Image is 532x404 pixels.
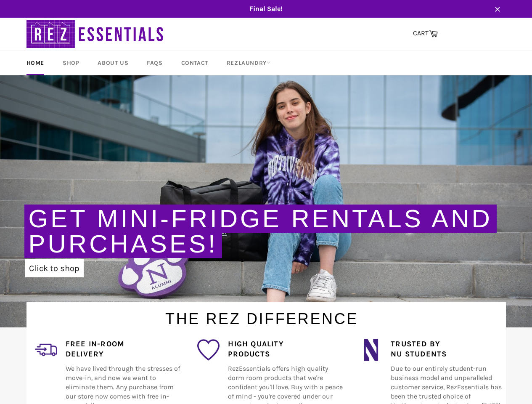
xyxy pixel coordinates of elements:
img: RezEssentials [26,18,165,50]
h4: Free In-Room Delivery [66,339,180,360]
a: Contact [173,50,217,75]
a: FAQs [138,50,171,75]
a: About Us [89,50,137,75]
a: Home [18,50,53,75]
a: CART [409,25,442,43]
img: delivery_2.png [35,339,57,361]
span: Final Sale! [18,4,514,13]
img: favorite_1.png [197,339,220,361]
a: Get Mini-Fridge Rentals and Purchases! [29,205,492,258]
a: Click to shop [25,259,84,277]
img: northwestern_wildcats_tiny.png [360,339,382,361]
h4: High Quality Products [228,339,343,360]
h1: The Rez Difference [18,302,506,330]
a: Shop [54,50,87,75]
h4: Trusted by NU Students [391,339,506,360]
a: RezLaundry [218,50,279,75]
